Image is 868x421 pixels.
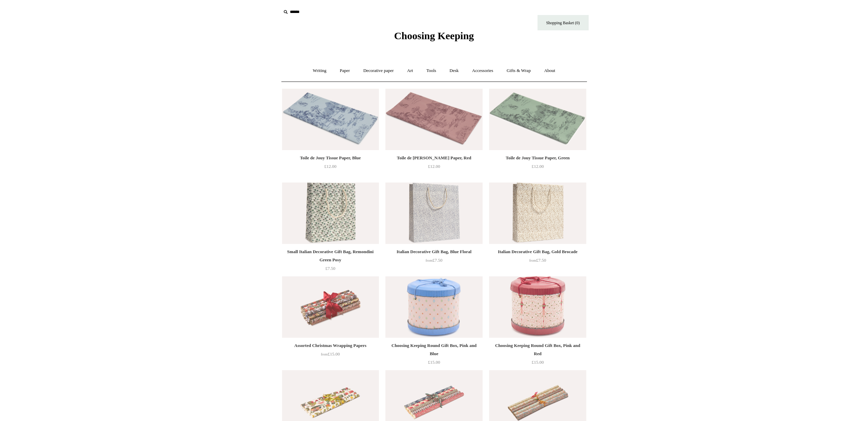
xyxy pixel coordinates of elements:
span: £15.00 [532,360,544,365]
img: Toile de Jouy Tissue Paper, Blue [282,89,379,150]
div: Toile de Jouy Tissue Paper, Green [491,154,584,162]
a: Gifts & Wrap [500,62,537,80]
a: Toile de Jouy Tissue Paper, Green £12.00 [489,154,586,182]
img: Italian Decorative Gift Bag, Blue Floral [385,183,482,244]
a: Art [401,62,419,80]
a: Writing [307,62,333,80]
a: Assorted Christmas Wrapping Papers from£15.00 [282,342,379,369]
span: £7.50 [325,266,335,271]
img: Choosing Keeping Round Gift Box, Pink and Red [489,276,586,338]
div: Toile de [PERSON_NAME] Paper, Red [387,154,481,162]
a: Choosing Keeping Round Gift Box, Pink and Blue Choosing Keeping Round Gift Box, Pink and Blue [385,276,482,338]
a: Italian Decorative Gift Bag, Blue Floral Italian Decorative Gift Bag, Blue Floral [385,183,482,244]
a: Italian Decorative Gift Bag, Gold Brocade Italian Decorative Gift Bag, Gold Brocade [489,183,586,244]
a: Toile de Jouy Tissue Paper, Green Toile de Jouy Tissue Paper, Green [489,89,586,150]
img: Toile de Jouy Tissue Paper, Green [489,89,586,150]
span: £7.50 [426,258,442,263]
a: Toile de Jouy Tissue Paper, Blue Toile de Jouy Tissue Paper, Blue [282,89,379,150]
a: Assorted Christmas Wrapping Papers Assorted Christmas Wrapping Papers [282,276,379,338]
span: £15.00 [428,360,440,365]
div: Choosing Keeping Round Gift Box, Pink and Red [491,342,584,358]
div: Small Italian Decorative Gift Bag, Remondini Green Posy [284,248,377,264]
a: Toile de Jouy Tissue Paper, Blue £12.00 [282,154,379,182]
a: Small Italian Decorative Gift Bag, Remondini Green Posy Small Italian Decorative Gift Bag, Remond... [282,183,379,244]
span: from [321,352,328,356]
span: Choosing Keeping [394,30,474,41]
a: Toile de [PERSON_NAME] Paper, Red £12.00 [385,154,482,182]
img: Small Italian Decorative Gift Bag, Remondini Green Posy [282,183,379,244]
span: £12.00 [324,164,337,169]
a: Accessories [466,62,499,80]
div: Italian Decorative Gift Bag, Blue Floral [387,248,481,256]
span: from [426,259,432,262]
a: Small Italian Decorative Gift Bag, Remondini Green Posy £7.50 [282,248,379,276]
div: Choosing Keeping Round Gift Box, Pink and Blue [387,342,481,358]
span: £12.00 [428,164,440,169]
a: Paper [334,62,356,80]
img: Assorted Christmas Wrapping Papers [282,276,379,338]
a: About [538,62,561,80]
a: Choosing Keeping Round Gift Box, Pink and Red £15.00 [489,342,586,369]
span: from [529,259,536,262]
div: Toile de Jouy Tissue Paper, Blue [284,154,377,162]
a: Toile de Jouy Tissue Paper, Red Toile de Jouy Tissue Paper, Red [385,89,482,150]
div: Assorted Christmas Wrapping Papers [284,342,377,350]
a: Italian Decorative Gift Bag, Gold Brocade from£7.50 [489,248,586,276]
img: Toile de Jouy Tissue Paper, Red [385,89,482,150]
a: Choosing Keeping Round Gift Box, Pink and Red Choosing Keeping Round Gift Box, Pink and Red [489,276,586,338]
span: £15.00 [321,351,340,357]
img: Italian Decorative Gift Bag, Gold Brocade [489,183,586,244]
span: £7.50 [529,258,546,263]
img: Choosing Keeping Round Gift Box, Pink and Blue [385,276,482,338]
a: Choosing Keeping [394,35,474,40]
a: Tools [420,62,442,80]
a: Desk [443,62,465,80]
a: Decorative paper [357,62,400,80]
a: Italian Decorative Gift Bag, Blue Floral from£7.50 [385,248,482,276]
a: Shopping Basket (0) [538,15,589,30]
div: Italian Decorative Gift Bag, Gold Brocade [491,248,584,256]
a: Choosing Keeping Round Gift Box, Pink and Blue £15.00 [385,342,482,369]
span: £12.00 [532,164,544,169]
